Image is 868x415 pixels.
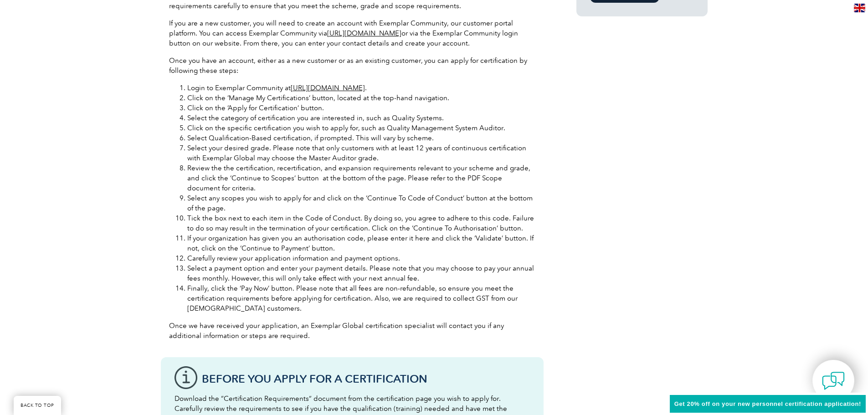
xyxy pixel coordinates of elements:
[327,29,401,37] a: [URL][DOMAIN_NAME]
[291,84,365,92] a: [URL][DOMAIN_NAME]
[187,113,535,123] li: Select the category of certification you are interested in, such as Quality Systems.
[674,400,861,407] span: Get 20% off on your new personnel certification application!
[202,373,530,384] h3: Before You Apply For a Certification
[822,369,845,392] img: contact-chat.png
[854,4,865,12] img: en
[169,56,535,76] p: Once you have an account, either as a new customer or as an existing customer, you can apply for ...
[14,396,61,415] a: BACK TO TOP
[187,83,535,93] li: Login to Exemplar Community at .
[187,163,535,193] li: Review the the certification, recertification, and expansion requirements relevant to your scheme...
[187,253,535,263] li: Carefully review your application information and payment options.
[187,123,535,133] li: Click on the specific certification you wish to apply for, such as Quality Management System Audi...
[187,193,535,213] li: Select any scopes you wish to apply for and click on the ‘Continue To Code of Conduct’ button at ...
[187,133,535,143] li: Select Qualification-Based certification, if prompted. This will vary by scheme.
[187,283,535,313] li: Finally, click the ‘Pay Now’ button. Please note that all fees are non-refundable, so ensure you ...
[187,213,535,233] li: Tick the box next to each item in the Code of Conduct. By doing so, you agree to adhere to this c...
[187,103,535,113] li: Click on the ‘Apply for Certification’ button.
[169,18,535,48] p: If you are a new customer, you will need to create an account with Exemplar Community, our custom...
[187,93,535,103] li: Click on the ‘Manage My Certifications’ button, located at the top-hand navigation.
[187,143,535,163] li: Select your desired grade. Please note that only customers with at least 12 years of continuous c...
[187,263,535,283] li: Select a payment option and enter your payment details. Please note that you may choose to pay yo...
[187,233,535,253] li: If your organization has given you an authorisation code, please enter it here and click the ‘Val...
[169,321,535,341] p: Once we have received your application, an Exemplar Global certification specialist will contact ...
